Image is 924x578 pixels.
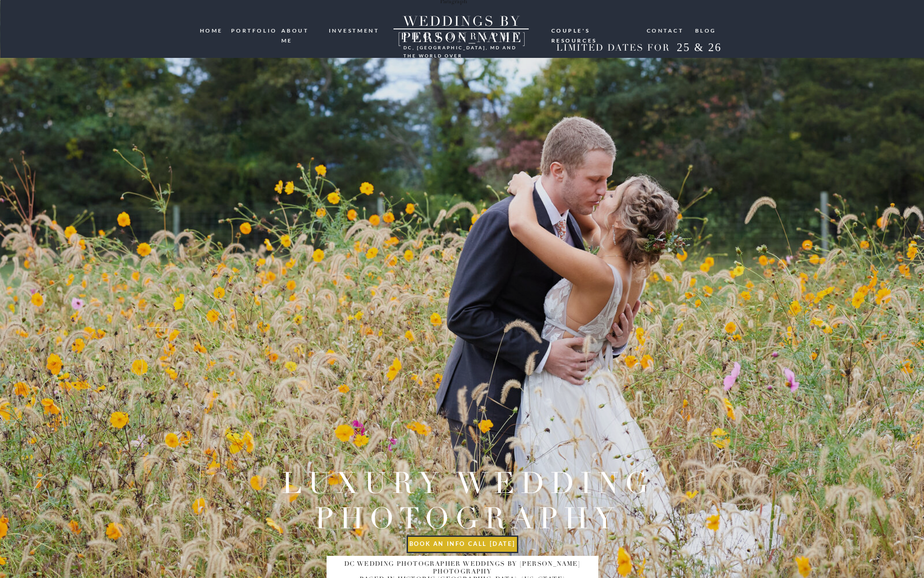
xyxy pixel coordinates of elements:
[272,466,664,534] h2: Luxury wedding photography
[695,26,717,34] a: blog
[379,14,545,29] a: WEDDINGS BY [PERSON_NAME]
[670,41,729,57] h2: 25 & 26
[281,26,322,34] a: ABOUT ME
[551,26,638,33] a: Couple's resources
[647,26,685,34] a: Contact
[408,540,517,550] a: book an info call [DATE]
[329,26,380,34] a: investment
[231,26,275,34] a: portfolio
[200,26,225,35] a: HOME
[553,43,673,54] h2: LIMITED DATES FOR
[403,43,519,51] h3: DC, [GEOGRAPHIC_DATA], md and the world over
